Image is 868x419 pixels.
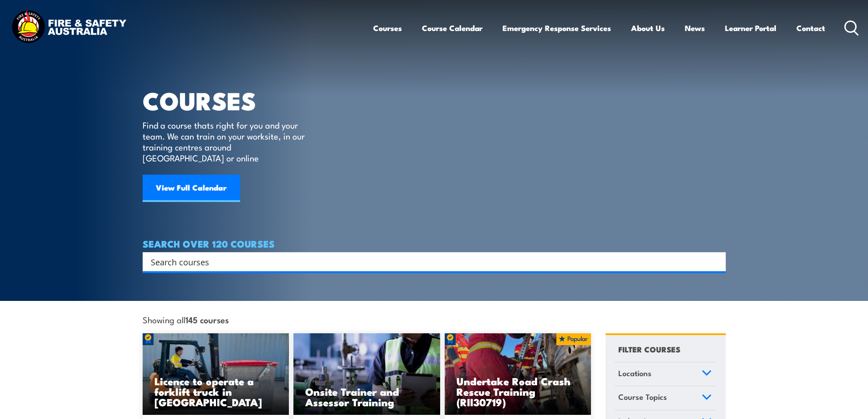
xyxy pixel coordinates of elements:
h4: SEARCH OVER 120 COURSES [143,238,726,248]
img: Safety For Leaders [293,333,440,415]
h3: Licence to operate a forklift truck in [GEOGRAPHIC_DATA] [154,376,277,407]
strong: 145 courses [185,313,229,326]
a: News [685,16,705,40]
a: Undertake Road Crash Rescue Training (RII30719) [445,333,591,415]
a: Course Calendar [422,16,483,40]
a: Emergency Response Services [503,16,611,40]
button: Search magnifier button [710,255,723,268]
h3: Onsite Trainer and Assessor Training [305,386,428,407]
span: Showing all [143,315,229,324]
img: Licence to operate a forklift truck Training [143,333,289,415]
a: Learner Portal [725,16,776,40]
form: Search form [153,255,708,268]
h1: COURSES [143,89,318,111]
h3: Undertake Road Crash Rescue Training (RII30719) [457,376,580,407]
span: Course Topics [618,391,667,403]
p: Find a course thats right for you and your team. We can train on your worksite, in our training c... [143,119,309,163]
a: Licence to operate a forklift truck in [GEOGRAPHIC_DATA] [143,333,289,415]
a: Onsite Trainer and Assessor Training [293,333,440,415]
input: Search input [151,255,706,269]
h4: FILTER COURSES [618,343,680,355]
a: Locations [614,362,716,386]
span: Locations [618,367,652,379]
a: Courses [373,16,402,40]
a: Contact [796,16,825,40]
a: Course Topics [614,386,716,410]
img: Road Crash Rescue Training [445,333,591,415]
a: About Us [631,16,665,40]
a: View Full Calendar [143,175,240,202]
